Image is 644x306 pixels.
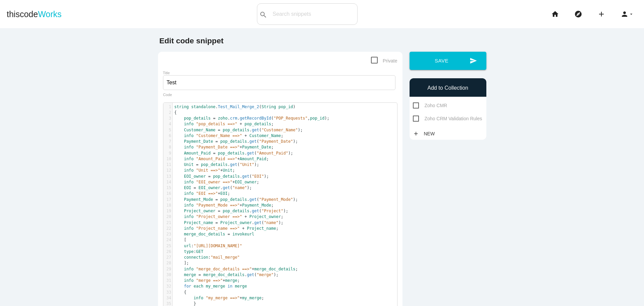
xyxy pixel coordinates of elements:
span: ]; [174,261,189,265]
span: pop_details [223,128,249,132]
span: Payment_Mode [184,197,213,202]
span: info [184,226,194,231]
span: : [174,244,242,248]
span: standalone [191,104,215,109]
span: String [262,104,276,109]
span: = [215,197,218,202]
span: + [240,203,242,208]
div: 12 [163,168,172,173]
span: . ( ); [174,209,288,213]
div: 15 [163,185,172,191]
span: for [184,284,191,289]
span: : [174,255,240,260]
span: . ( ); [174,220,283,225]
span: "name" [232,185,247,190]
span: pop_details [201,162,227,167]
span: "Customer_Name ==>" [196,133,242,138]
span: "EOI_owner ==>" [196,180,232,184]
span: . ( ); [174,174,269,179]
div: 17 [163,197,172,203]
span: = [208,174,211,179]
span: + [240,145,242,149]
span: + [245,133,247,138]
span: info [184,168,194,173]
i: add [413,128,419,140]
span: . ( ); [174,151,293,156]
div: 22 [163,226,172,231]
span: EOI [184,185,191,190]
span: pop_id [278,104,293,109]
span: ; [174,133,283,138]
div: 23 [163,231,172,237]
span: merge_doc_details [184,232,225,236]
span: Unit [223,168,232,173]
div: 6 [163,133,172,139]
span: ; [174,203,274,208]
span: Private [371,57,397,65]
span: = [218,128,220,132]
span: get [250,197,257,202]
span: "merge" [257,272,274,277]
span: Zoho CMR [413,101,447,110]
span: "Payment_Mode ==>" [196,203,240,208]
span: "[URL][DOMAIN_NAME]" [194,244,242,248]
button: search [257,4,269,25]
div: 13 [163,174,172,179]
span: = [213,116,215,121]
span: merge [184,272,196,277]
span: getRecordById [240,116,271,121]
i: arrow_drop_down [629,3,634,25]
span: { [174,110,177,115]
input: Search snippets [269,7,357,21]
span: + [223,278,225,283]
span: ; [174,168,235,173]
span: ; [174,191,230,196]
span: "my_merge ==>" [206,296,239,300]
i: search [259,4,267,26]
span: "EOI ==>" [196,191,218,196]
span: get [250,139,257,144]
span: ; [174,214,283,219]
span: + [252,267,254,271]
span: ; [174,145,274,149]
span: = [215,139,218,144]
span: "merge_doc_details ==>" [196,267,252,271]
span: "POP_Requests" [274,116,308,121]
span: + [218,191,220,196]
div: 14 [163,179,172,185]
span: . ( ); [174,128,303,132]
span: get [252,128,259,132]
span: EOI_owner [184,174,206,179]
span: . ( ); [174,139,298,144]
span: info [184,133,194,138]
i: explore [574,3,582,25]
span: "Amount_Paid" [257,151,288,156]
span: Amount_Paid [184,151,210,156]
span: "pop_details ==>" [196,122,237,126]
span: "Customer_Name" [262,128,298,132]
span: Works [38,9,61,19]
span: info [184,203,194,208]
div: 7 [163,139,172,144]
span: . . ( , ); [174,116,330,121]
span: : [174,249,204,254]
div: 11 [163,162,172,168]
span: + [232,180,235,184]
span: + [237,157,239,161]
div: 29 [163,266,172,272]
span: Unit [184,162,194,167]
span: "merge ==>" [196,278,223,283]
span: "Payment_Date" [259,139,293,144]
span: get [247,272,254,277]
span: connection [184,255,208,260]
div: 9 [163,150,172,156]
span: "Unit ==>" [196,168,220,173]
span: = [227,232,230,236]
div: 18 [163,203,172,208]
label: Code [163,93,172,97]
div: 26 [163,249,172,255]
div: 32 [163,283,172,289]
span: EOI [220,191,228,196]
div: 5 [163,127,172,133]
div: 19 [163,208,172,214]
